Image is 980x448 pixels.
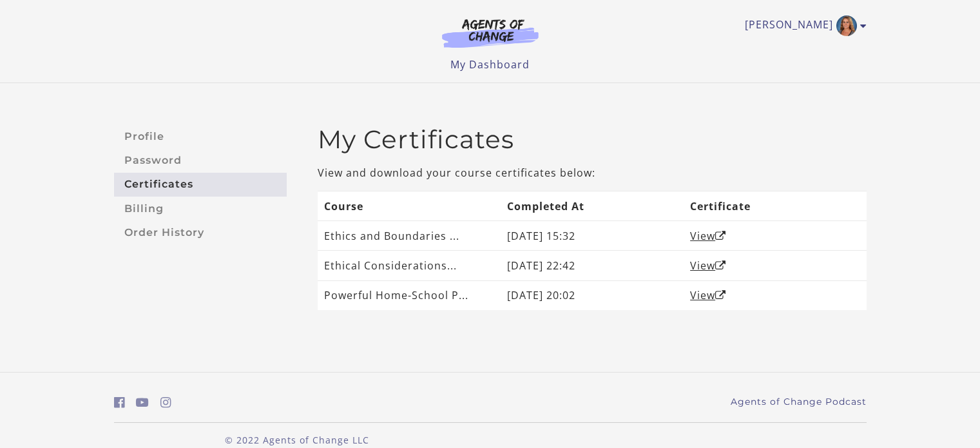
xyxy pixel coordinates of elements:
p: View and download your course certificates below: [318,165,867,180]
i: Open in a new window [715,290,726,300]
a: Agents of Change Podcast [731,395,867,409]
a: My Dashboard [450,57,530,72]
i: https://www.facebook.com/groups/aswbtestprep (Open in a new window) [114,396,125,409]
td: Ethical Considerations... [318,251,501,280]
a: ViewOpen in a new window [690,258,726,273]
th: Completed At [501,191,684,220]
td: [DATE] 20:02 [501,280,684,310]
i: https://www.instagram.com/agentsofchangeprep/ (Open in a new window) [160,396,171,409]
a: Certificates [114,173,287,197]
a: ViewOpen in a new window [690,288,726,302]
i: https://www.youtube.com/c/AgentsofChangeTestPrepbyMeaganMitchell (Open in a new window) [136,396,149,409]
a: Billing [114,197,287,220]
img: Agents of Change Logo [428,18,552,48]
a: Order History [114,220,287,244]
i: Open in a new window [715,260,726,271]
h2: My Certificates [318,124,867,155]
a: ViewOpen in a new window [690,229,726,243]
a: Password [114,148,287,172]
td: [DATE] 22:42 [501,251,684,280]
td: Ethics and Boundaries ... [318,221,501,251]
a: https://www.instagram.com/agentsofchangeprep/ (Open in a new window) [160,393,171,412]
th: Course [318,191,501,220]
a: Profile [114,124,287,148]
a: Toggle menu [745,15,860,36]
a: https://www.facebook.com/groups/aswbtestprep (Open in a new window) [114,393,125,412]
p: © 2022 Agents of Change LLC [114,433,480,447]
td: Powerful Home-School P... [318,280,501,310]
a: https://www.youtube.com/c/AgentsofChangeTestPrepbyMeaganMitchell (Open in a new window) [136,393,149,412]
i: Open in a new window [715,231,726,241]
td: [DATE] 15:32 [501,221,684,251]
th: Certificate [684,191,867,220]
